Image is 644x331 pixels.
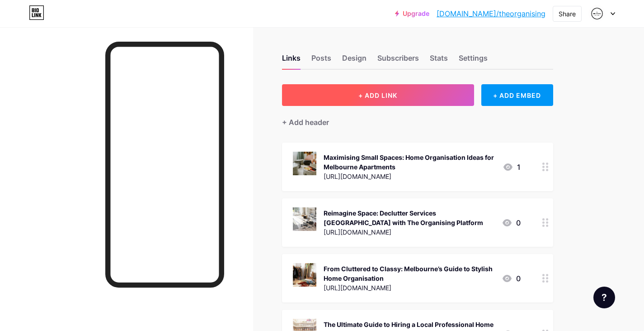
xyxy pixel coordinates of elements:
[282,53,301,69] div: Links
[293,207,316,231] img: Reimagine Space: Declutter Services Melbourne with The Organising Platform
[293,263,316,287] img: From Cluttered to Classy: Melbourne’s Guide to Stylish Home Organisation
[481,84,553,106] div: + ADD EMBED
[282,117,329,128] div: + Add header
[324,172,495,181] div: [URL][DOMAIN_NAME]
[358,91,397,99] span: + ADD LINK
[559,9,576,19] div: Share
[502,273,521,284] div: 0
[324,208,494,227] div: Reimagine Space: Declutter Services [GEOGRAPHIC_DATA] with The Organising Platform
[430,53,448,69] div: Stats
[282,84,474,106] button: + ADD LINK
[311,53,331,69] div: Posts
[324,283,494,293] div: [URL][DOMAIN_NAME]
[342,53,367,69] div: Design
[588,5,606,22] img: theorganising
[459,53,488,69] div: Settings
[502,217,521,228] div: 0
[324,153,495,172] div: Maximising Small Spaces: Home Organisation Ideas for Melbourne Apartments
[324,264,494,283] div: From Cluttered to Classy: Melbourne’s Guide to Stylish Home Organisation
[293,152,316,175] img: Maximising Small Spaces: Home Organisation Ideas for Melbourne Apartments
[324,227,494,237] div: [URL][DOMAIN_NAME]
[377,53,419,69] div: Subscribers
[395,10,429,17] a: Upgrade
[437,8,545,19] a: [DOMAIN_NAME]/theorganising
[503,162,521,173] div: 1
